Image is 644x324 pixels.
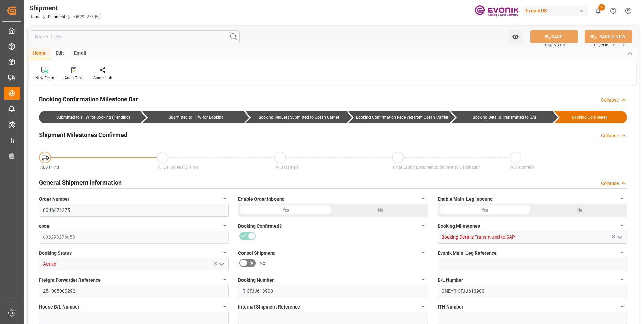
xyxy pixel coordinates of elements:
button: ITN Number [618,302,627,311]
div: Edit [51,48,69,59]
img: Evonik-brand-mark-Deep-Purple-RGB.jpeg_1700498283.jpeg [475,5,518,17]
button: Evonik US [523,4,590,17]
span: 5 [598,4,605,11]
span: Internal Shipment Reference [238,303,300,311]
h2: General Shipment Information [39,178,122,187]
span: AES Filing [40,165,59,170]
div: Collapse [601,180,619,187]
button: Booking Status [220,248,229,257]
button: Internal Shipment Reference [419,302,428,311]
button: Consol Shipment [419,248,428,257]
div: Booking Confirmation Received from Ocean Carrier [348,111,449,123]
div: Audit Trail [64,75,83,81]
button: House B/L Number [220,302,229,311]
span: Booking Status [39,250,72,257]
span: All Deliveries PGI Time [158,165,198,170]
button: code [220,221,229,230]
div: Share Link [93,75,112,81]
span: Booking Milestones [438,223,480,230]
div: Booking Confirmation Received from Ocean Carrier [355,111,449,123]
h2: Booking Confirmation Milestone Bar [39,95,138,104]
div: Submitted to FFW for Booking [142,111,244,123]
button: show 5 new notifications [590,3,606,19]
span: Freight Forwarder Reference [39,277,101,284]
button: B/L Number [618,275,627,284]
button: Enable Main-Leg Inbound [618,194,627,203]
div: Submitted to FFW for Booking (Pending) [46,111,140,123]
div: Submitted to FFW for Booking [149,111,244,123]
a: Shipment [48,14,65,19]
span: Enable Main-Leg Inbound [438,196,493,203]
span: Evonik Main-Leg Reference [438,250,497,257]
button: SAVE & NEW [585,30,632,43]
h2: Shipment Milestones Confirmed [39,130,127,139]
div: Booking Completed [554,111,627,123]
button: Booking Confirmed? [419,221,428,230]
span: No [259,260,265,267]
span: code [39,223,50,230]
button: Booking Number [419,275,428,284]
button: Evonik Main-Leg Reference [618,248,627,257]
span: Booking Number [238,277,274,284]
button: Order Number [220,194,229,203]
div: Yes [438,204,533,217]
span: Consol Shipment [238,250,275,257]
span: ATD (carrier) [276,165,298,170]
button: open menu [509,30,522,43]
div: Yes [238,204,333,217]
div: Booking Request Submitted to Ocean Carrier [252,111,347,123]
div: Booking Details Transmitted to SAP [458,111,552,123]
div: Collapse [601,132,619,139]
div: No [532,204,627,217]
div: Collapse [601,97,619,104]
div: Email [69,48,91,59]
div: New Form [35,75,54,81]
input: Search Fields [31,30,240,43]
span: ATA (Carrier) [511,165,534,170]
button: open menu [614,232,624,242]
button: Booking Milestones [618,221,627,230]
span: Final Export Documentation Sent To Destination [393,165,481,170]
span: Ctrl/CMD + Shift + S [594,43,624,48]
span: ITN Number [438,303,463,311]
button: SAVE [530,30,578,43]
span: B/L Number [438,277,463,284]
button: Freight Forwarder Reference [220,275,229,284]
div: Evonik US [523,6,588,16]
span: House B/L Number [39,303,79,311]
button: Help Center [606,3,621,19]
div: Submitted to FFW for Booking (Pending) [39,111,140,123]
div: No [333,204,428,217]
div: Booking Request Submitted to Ocean Carrier [245,111,347,123]
div: Shipment [29,3,101,13]
span: Enable Order Inbound [238,196,285,203]
div: Booking Details Transmitted to SAP [451,111,552,123]
button: Enable Order Inbound [419,194,428,203]
span: Booking Confirmed? [238,223,282,230]
span: Order Number [39,196,69,203]
div: Booking Completed [561,111,619,123]
div: Home [28,48,51,59]
button: open menu [216,259,226,269]
span: Ctrl/CMD + S [545,43,565,48]
a: Home [29,14,40,19]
